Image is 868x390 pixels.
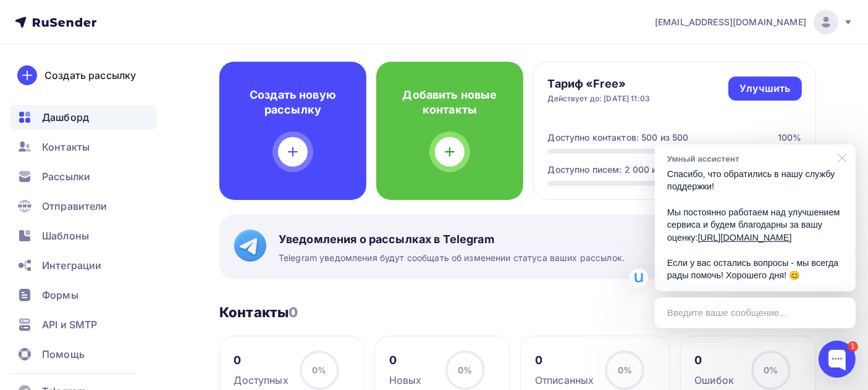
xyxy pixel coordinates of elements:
span: Формы [42,288,78,302]
a: Контакты [10,135,157,159]
div: Отписанных [535,373,594,388]
a: Шаблоны [10,223,157,248]
div: Ошибок [694,373,734,388]
div: 0 [694,353,734,368]
span: Дашборд [42,110,89,125]
span: Уведомления о рассылках в Telegram [279,232,625,247]
div: Доступно контактов: 500 из 500 [548,131,689,144]
h4: Создать новую рассылку [239,88,347,117]
div: Доступно писем: 2 000 из 2 000 [548,164,689,176]
div: Доступных [234,373,289,388]
h3: Контакты [219,304,298,321]
span: Telegram уведомления будут сообщать об изменении статуса ваших рассылок. [279,252,625,264]
div: Действует до: [DATE] 11:03 [548,94,651,104]
div: Улучшить [739,81,790,96]
div: 0 [234,353,289,368]
span: 0% [458,365,472,375]
div: 0 [535,353,594,368]
div: 1 [848,341,858,352]
div: Новых [389,373,422,388]
span: Интеграции [42,258,101,273]
div: 0 [389,353,422,368]
span: 0% [618,365,632,375]
span: API и SMTP [42,317,97,332]
a: Рассылки [10,164,157,189]
div: Умный ассистент [667,153,831,165]
a: [URL][DOMAIN_NAME] [698,233,792,243]
span: [EMAIL_ADDRESS][DOMAIN_NAME] [655,16,806,28]
span: Контакты [42,139,90,154]
span: 0% [764,365,778,375]
span: Помощь [42,347,85,362]
a: [EMAIL_ADDRESS][DOMAIN_NAME] [655,10,853,35]
span: 0 [289,304,298,320]
h4: Добавить новые контакты [396,88,504,117]
div: Введите ваше сообщение... [655,297,856,328]
span: 0% [312,365,326,375]
span: Рассылки [42,169,90,184]
div: Создать рассылку [44,68,136,83]
a: Отправители [10,194,157,218]
img: Умный ассистент [630,268,648,287]
span: Отправители [42,199,107,214]
a: Дашборд [10,105,157,130]
h4: Тариф «Free» [548,77,651,91]
a: Формы [10,283,157,307]
div: 100% [778,131,802,144]
span: Шаблоны [42,228,89,243]
p: Спасибо, что обратились в нашу службу поддержки! Мы постоянно работаем над улучшением сервиса и б... [667,168,843,282]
